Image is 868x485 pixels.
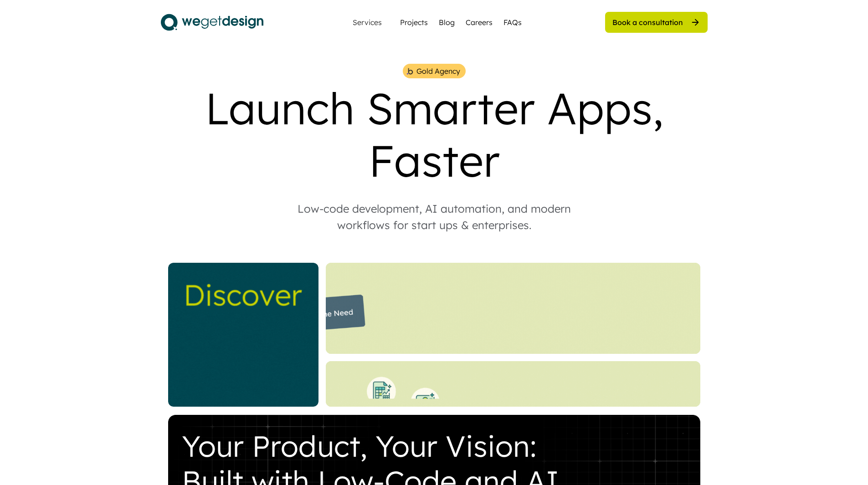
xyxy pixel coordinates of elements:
[416,66,460,77] div: Gold Agency
[279,200,589,233] div: Low-code development, AI automation, and modern workflows for start ups & enterprises.
[466,17,493,28] a: Careers
[612,17,683,27] div: Book a consultation
[326,361,700,407] img: Bottom%20Landing%20%281%29.gif
[161,82,708,187] div: Launch Smarter Apps, Faster
[503,17,522,28] a: FAQs
[400,17,428,28] a: Projects
[349,19,385,26] div: Services
[439,17,455,28] a: Blog
[326,263,700,354] img: Website%20Landing%20%284%29.gif
[406,67,414,76] img: bubble%201.png
[168,263,318,407] img: _Website%20Square%20V2%20%282%29.gif
[161,11,263,34] img: logo.svg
